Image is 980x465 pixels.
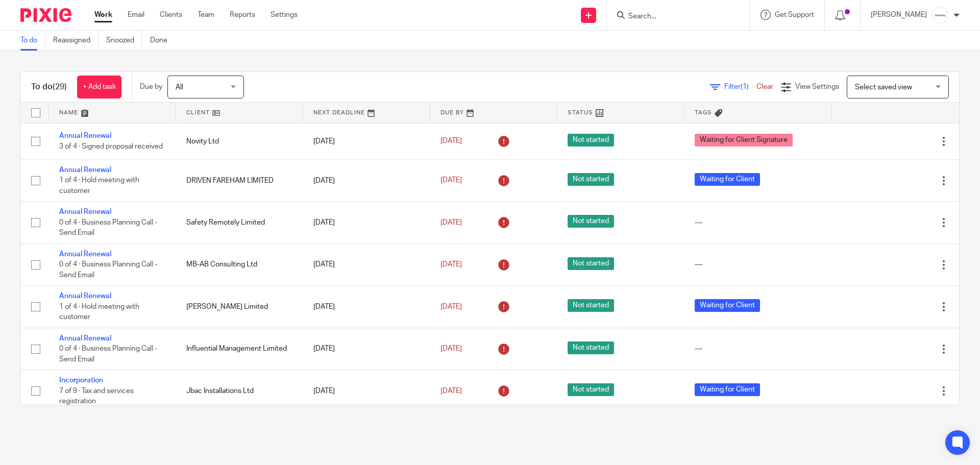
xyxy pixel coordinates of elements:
span: Not started [568,215,614,228]
td: [DATE] [303,159,430,201]
a: Annual Renewal [59,132,111,139]
a: Clients [160,10,182,20]
a: Annual Renewal [59,335,111,342]
span: 0 of 4 · Business Planning Call - Send Email [59,261,157,279]
a: To do [20,31,45,51]
span: [DATE] [440,219,462,226]
a: Settings [271,10,298,20]
span: Waiting for Client [695,173,760,186]
span: Not started [568,383,614,396]
span: Not started [568,341,614,354]
td: [DATE] [303,243,430,285]
a: Work [94,10,112,20]
td: [PERSON_NAME] Limited [176,286,303,328]
h1: To do [31,82,67,92]
a: Reports [230,10,255,20]
td: DRIVEN FAREHAM LIMITED [176,159,303,201]
td: MB-AB Consulting Ltd [176,243,303,285]
td: Safety Remotely Limited [176,202,303,243]
span: 0 of 4 · Business Planning Call - Send Email [59,219,157,237]
a: Email [128,10,144,20]
span: Waiting for Client [695,383,760,396]
td: Jbac Installations Ltd [176,370,303,412]
td: [DATE] [303,286,430,328]
span: 1 of 4 · Hold meeting with customer [59,303,139,321]
td: [DATE] [303,202,430,243]
span: [DATE] [440,138,462,145]
span: Filter [724,83,756,90]
span: 1 of 4 · Hold meeting with customer [59,177,139,195]
span: (1) [741,83,749,90]
span: [DATE] [440,387,462,395]
td: [DATE] [303,328,430,370]
span: Select saved view [855,84,912,91]
a: Team [198,10,214,20]
a: Snoozed [106,31,142,51]
a: Annual Renewal [59,208,111,215]
span: 7 of 9 · Tax and services registration [59,387,134,405]
input: Search [627,12,719,21]
span: [DATE] [440,177,462,184]
span: [DATE] [440,261,462,268]
img: Pixie [20,8,71,22]
a: Reassigned [53,31,99,51]
span: View Settings [795,83,839,90]
td: [DATE] [303,123,430,159]
div: --- [695,217,822,228]
span: (29) [53,83,67,91]
a: Annual Renewal [59,292,111,300]
span: Not started [568,257,614,270]
span: Not started [568,173,614,186]
div: --- [695,259,822,270]
td: Novity Ltd [176,123,303,159]
span: All [176,84,183,91]
p: [PERSON_NAME] [871,10,927,20]
td: [DATE] [303,370,430,412]
span: Waiting for Client [695,299,760,312]
p: Due by [140,82,162,92]
span: Waiting for Client Signature [695,134,793,146]
span: Not started [568,134,614,146]
a: Clear [756,83,773,90]
div: --- [695,344,822,354]
img: Infinity%20Logo%20with%20Whitespace%20.png [932,7,948,23]
span: 3 of 4 · Signed proposal received [59,143,163,150]
a: Annual Renewal [59,166,111,174]
span: [DATE] [440,303,462,310]
span: 0 of 4 · Business Planning Call - Send Email [59,345,157,363]
a: Annual Renewal [59,251,111,258]
span: [DATE] [440,345,462,352]
a: + Add task [77,76,121,99]
span: Tags [695,110,712,115]
a: Done [150,31,175,51]
a: Incorporation [59,377,103,384]
td: Influential Management Limited [176,328,303,370]
span: Not started [568,299,614,312]
span: Get Support [775,11,814,18]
